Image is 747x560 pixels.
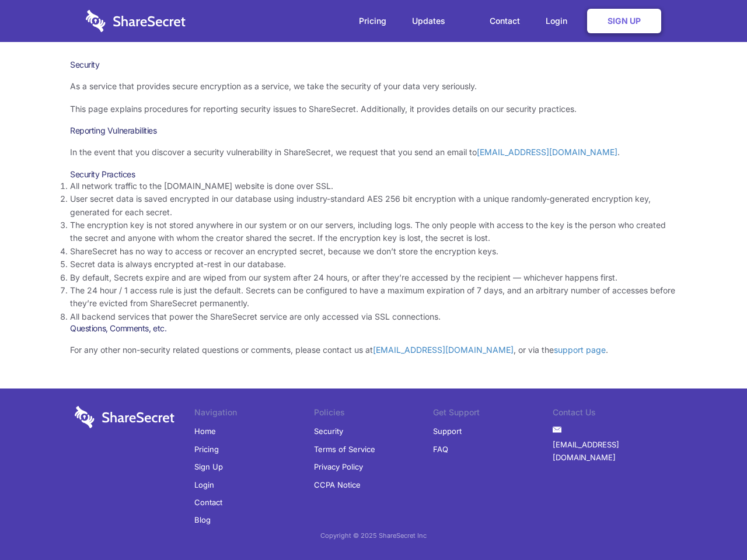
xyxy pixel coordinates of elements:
[194,494,222,511] a: Contact
[433,422,462,440] a: Support
[70,323,677,334] h3: Questions, Comments, etc.
[70,245,677,258] li: ShareSecret has no way to access or recover an encrypted secret, because we don’t store the encry...
[70,80,677,93] p: As a service that provides secure encryption as a service, we take the security of your data very...
[194,422,216,440] a: Home
[70,60,677,70] h1: Security
[194,440,219,458] a: Pricing
[554,345,606,355] a: support page
[70,103,677,116] p: This page explains procedures for reporting security issues to ShareSecret. Additionally, it prov...
[70,146,677,159] p: In the event that you discover a security vulnerability in ShareSecret, we request that you send ...
[553,436,672,467] a: [EMAIL_ADDRESS][DOMAIN_NAME]
[194,458,223,475] a: Sign Up
[70,125,677,136] h3: Reporting Vulnerabilities
[70,180,677,192] li: All network traffic to the [DOMAIN_NAME] website is done over SSL.
[373,345,514,355] a: [EMAIL_ADDRESS][DOMAIN_NAME]
[477,147,617,157] a: [EMAIL_ADDRESS][DOMAIN_NAME]
[478,3,532,39] a: Contact
[194,476,214,494] a: Login
[194,511,211,528] a: Blog
[433,440,448,458] a: FAQ
[314,422,343,440] a: Security
[70,192,677,219] li: User secret data is saved encrypted in our database using industry-standard AES 256 bit encryptio...
[70,219,677,245] li: The encryption key is not stored anywhere in our system or on our servers, including logs. The on...
[314,458,363,475] a: Privacy Policy
[70,271,677,284] li: By default, Secrets expire and are wiped from our system after 24 hours, or after they’re accesse...
[433,406,553,422] li: Get Support
[314,476,361,494] a: CCPA Notice
[553,406,672,422] li: Contact Us
[70,344,677,356] p: For any other non-security related questions or comments, please contact us at , or via the .
[194,406,314,422] li: Navigation
[534,3,585,39] a: Login
[314,406,434,422] li: Policies
[314,440,375,458] a: Terms of Service
[347,3,398,39] a: Pricing
[70,284,677,310] li: The 24 hour / 1 access rule is just the default. Secrets can be configured to have a maximum expi...
[70,169,677,180] h3: Security Practices
[75,406,174,428] img: logo-wordmark-white-trans-d4663122ce5f474addd5e946df7df03e33cb6a1c49d2221995e7729f52c070b2.svg
[86,10,186,32] img: logo-wordmark-white-trans-d4663122ce5f474addd5e946df7df03e33cb6a1c49d2221995e7729f52c070b2.svg
[587,9,661,33] a: Sign Up
[70,258,677,271] li: Secret data is always encrypted at-rest in our database.
[70,310,677,323] li: All backend services that power the ShareSecret service are only accessed via SSL connections.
